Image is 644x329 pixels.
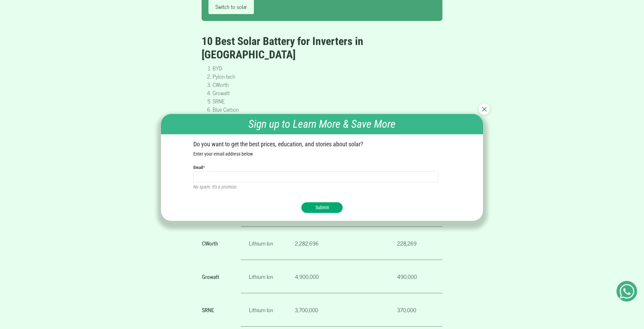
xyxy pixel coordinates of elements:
p: No spam. It's a promise. [193,183,451,191]
h2: Do you want to get the best prices, education, and stories about solar? [193,140,451,148]
p: Enter your email address below [193,150,451,158]
label: Email [193,164,205,171]
button: Submit [301,202,343,213]
img: Close newsletter btn [482,107,487,112]
em: Sign up to Learn More & Save More [248,117,396,131]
